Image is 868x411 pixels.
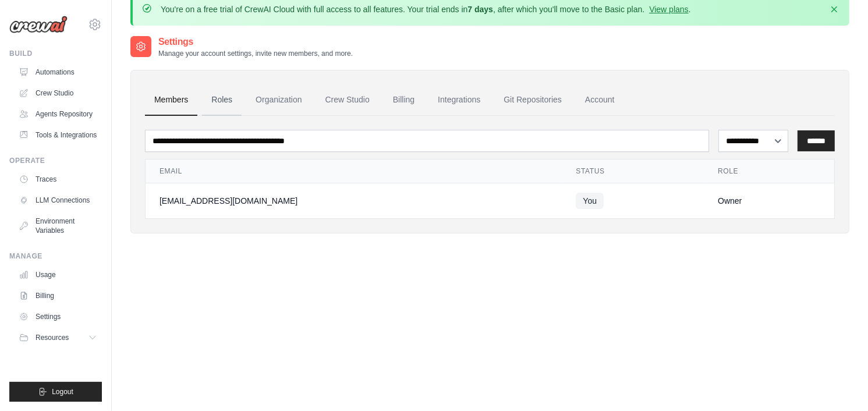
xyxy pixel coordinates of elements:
th: Role [704,160,834,183]
span: Resources [36,333,69,342]
button: Logout [9,382,102,402]
a: Usage [14,265,102,284]
a: Crew Studio [14,84,102,102]
span: Logout [52,387,73,396]
a: Environment Variables [14,212,102,240]
p: Manage your account settings, invite new members, and more. [158,49,353,58]
th: Email [146,160,562,183]
div: Operate [9,156,102,165]
a: Settings [14,307,102,326]
div: Build [9,49,102,58]
div: [EMAIL_ADDRESS][DOMAIN_NAME] [160,195,548,207]
span: You [576,193,604,209]
a: View plans [649,5,688,14]
a: Billing [384,84,424,116]
a: Integrations [428,84,490,116]
a: Crew Studio [316,84,379,116]
a: Agents Repository [14,105,102,123]
a: Tools & Integrations [14,126,102,144]
img: Logo [9,16,68,33]
a: Traces [14,170,102,189]
a: Billing [14,286,102,305]
div: Manage [9,251,102,261]
a: Roles [202,84,242,116]
a: LLM Connections [14,191,102,210]
a: Organization [246,84,311,116]
a: Automations [14,63,102,82]
p: You're on a free trial of CrewAI Cloud with full access to all features. Your trial ends in , aft... [161,3,691,15]
div: Owner [718,195,820,207]
a: Git Repositories [494,84,571,116]
a: Account [576,84,624,116]
button: Resources [14,328,102,347]
th: Status [562,160,704,183]
strong: 7 days [467,5,493,14]
a: Members [145,84,197,116]
h2: Settings [158,35,353,49]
